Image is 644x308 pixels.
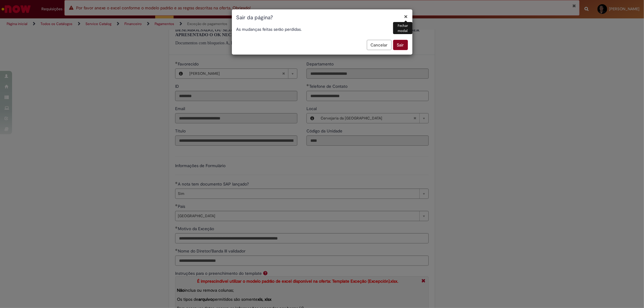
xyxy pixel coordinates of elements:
[236,14,408,22] h1: Sair da página?
[367,40,392,50] button: Cancelar
[236,26,408,32] p: As mudanças feitas serão perdidas.
[393,22,412,34] div: Fechar modal
[393,40,408,50] button: Sair
[404,13,408,20] button: Fechar modal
